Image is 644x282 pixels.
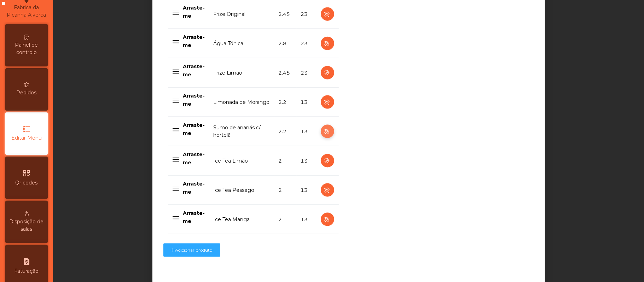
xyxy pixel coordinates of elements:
td: 13 [297,176,316,205]
td: 2.2 [274,88,297,117]
p: Arraste-me [183,63,205,78]
td: 2.45 [274,58,297,88]
td: 2.8 [274,29,297,58]
td: Ice Tea Limão [209,146,274,176]
td: 2 [274,205,297,234]
td: 13 [297,88,316,117]
p: Arraste-me [183,209,205,225]
td: 13 [297,205,316,234]
p: Arraste-me [183,33,205,49]
td: 13 [297,117,316,146]
span: Faturação [14,268,39,275]
i: qr_code [22,169,31,177]
td: Frize Limão [209,58,274,88]
td: 2 [274,146,297,176]
button: Adicionar produto [163,243,220,257]
td: Água Tónica [209,29,274,58]
p: Arraste-me [183,180,205,196]
i: request_page [22,257,31,266]
p: Arraste-me [183,151,205,166]
td: 23 [297,58,316,88]
td: Ice Tea Manga [209,205,274,234]
span: Painel de controlo [7,41,46,56]
p: Arraste-me [183,4,205,20]
td: 13 [297,146,316,176]
span: Disposição de salas [7,218,46,233]
td: Limonada de Morango [209,88,274,117]
span: Pedidos [17,89,37,96]
p: Arraste-me [183,92,205,108]
td: Ice Tea Pessego [209,176,274,205]
td: 23 [297,29,316,58]
td: 2 [274,176,297,205]
td: Sumo de ananás c/ hortelã [209,117,274,146]
td: 2.2 [274,117,297,146]
span: Editar Menu [11,134,42,142]
span: Qr codes [16,179,38,187]
p: Arraste-me [183,121,205,137]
